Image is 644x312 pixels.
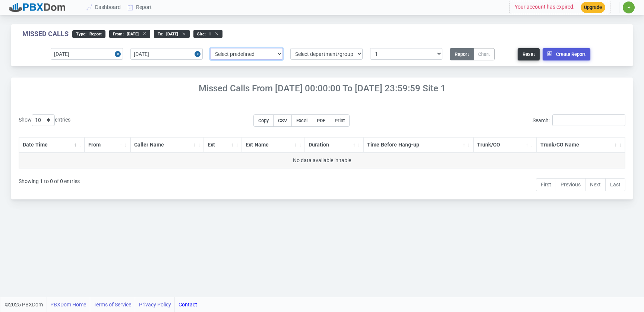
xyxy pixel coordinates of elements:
a: Dashboard [83,0,124,14]
th: Time Before Hang-up: activate to sort column ascending [364,137,474,153]
th: Trunk/CO: activate to sort column ascending [473,137,536,153]
div: Missed Calls [22,30,69,38]
input: End date [130,48,203,60]
td: No data available in table [19,153,625,168]
th: Ext: activate to sort column ascending [204,137,242,153]
a: Privacy Policy [139,297,171,312]
button: Excel [291,114,312,127]
a: Terms of Service [94,297,131,312]
span: Copy [258,118,269,123]
th: Caller Name: activate to sort column ascending [130,137,204,153]
span: ✷ [627,5,631,10]
span: Report [86,32,102,37]
span: Your account has expired. [515,4,575,10]
th: Date Time: activate to sort column descending [19,137,85,153]
span: Print [335,118,345,123]
button: Print [330,114,350,127]
h4: Missed Calls From [DATE] 00:00:00 to [DATE] 23:59:59 Site 1 [11,83,633,94]
span: PDF [317,118,325,123]
div: ©2025 PBXDom [5,297,197,312]
input: Start date [51,48,123,60]
button: PDF [312,114,330,127]
span: Excel [296,118,307,123]
input: Search: [552,114,625,126]
th: Trunk/CO Name: activate to sort column ascending [537,137,625,153]
a: Contact [179,297,197,312]
span: CSV [278,118,287,123]
button: Copy [253,114,274,127]
button: Upgrade [581,2,605,13]
div: Showing 1 to 0 of 0 entries [19,173,80,192]
span: [DATE] [124,32,139,37]
th: From: activate to sort column ascending [85,137,130,153]
div: type : [72,30,105,38]
div: to : [154,30,190,38]
label: Show entries [19,114,70,126]
label: Search: [533,114,625,126]
button: Chart [473,48,495,60]
span: 1 [206,32,211,37]
span: [DATE] [163,32,178,37]
button: Reset [518,48,540,60]
a: Report [124,0,155,14]
div: site : [193,30,222,38]
div: From : [109,30,150,38]
th: Ext Name: activate to sort column ascending [242,137,305,153]
a: PBXDom Home [50,297,86,312]
button: Close [195,48,203,60]
a: Upgrade [575,4,605,10]
th: Duration: activate to sort column ascending [305,137,363,153]
button: Create Report [543,48,590,60]
select: Showentries [32,114,55,126]
button: CSV [273,114,292,127]
button: Report [450,48,474,60]
button: ✷ [622,1,635,14]
button: Close [115,48,123,60]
